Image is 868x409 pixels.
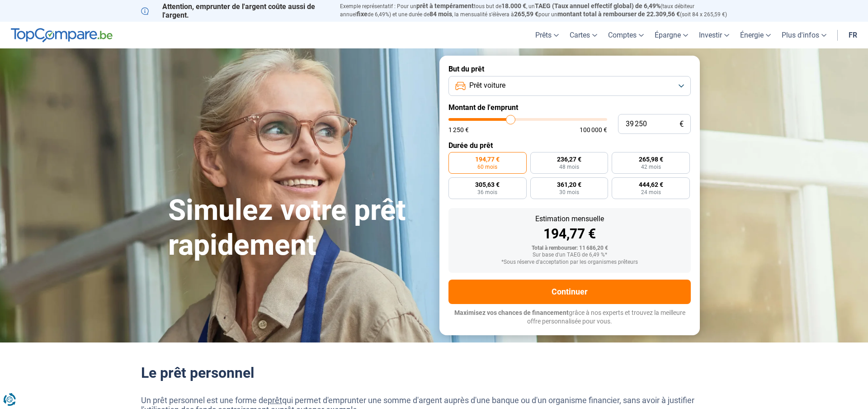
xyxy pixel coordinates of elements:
a: Cartes [564,22,603,48]
span: prêt à tempérament [416,2,474,10]
span: 42 mois [641,164,661,170]
div: Sur base d'un TAEG de 6,49 %* [456,252,684,258]
h1: Simulez votre prêt rapidement [168,193,429,263]
span: € [679,120,684,128]
span: 100 000 € [580,127,607,133]
span: montant total à rembourser de 22.309,56 € [557,10,680,18]
a: prêt [268,395,282,405]
span: 361,20 € [557,181,581,188]
span: 265,59 € [514,10,538,18]
a: Investir [693,22,735,48]
span: 236,27 € [557,156,581,162]
span: 1 250 € [448,127,469,133]
span: 444,62 € [639,181,663,188]
button: Prêt voiture [448,76,691,96]
a: Comptes [603,22,649,48]
label: Durée du prêt [448,141,691,150]
span: 265,98 € [639,156,663,162]
span: 18.000 € [501,2,526,10]
button: Continuer [448,280,691,304]
span: Maximisez vos chances de financement [454,309,569,316]
span: 60 mois [477,164,497,170]
div: Total à rembourser: 11 686,20 € [456,245,684,252]
div: Estimation mensuelle [456,215,684,223]
a: Épargne [649,22,693,48]
div: 194,77 € [456,227,684,241]
span: 305,63 € [475,181,500,188]
a: Prêts [530,22,564,48]
a: Plus d'infos [776,22,832,48]
p: Attention, emprunter de l'argent coûte aussi de l'argent. [141,2,329,19]
a: Énergie [735,22,776,48]
span: 48 mois [559,164,579,170]
label: But du prêt [448,65,691,73]
h2: Le prêt personnel [141,364,727,381]
label: Montant de l'emprunt [448,103,691,112]
img: TopCompare [11,28,113,43]
span: 30 mois [559,190,579,195]
p: Exemple représentatif : Pour un tous but de , un (taux débiteur annuel de 6,49%) et une durée de ... [340,2,727,19]
span: Prêt voiture [469,81,505,90]
span: 84 mois [429,10,452,18]
span: fixe [357,10,368,18]
span: 194,77 € [475,156,500,162]
span: 36 mois [477,190,497,195]
a: fr [843,22,863,48]
span: TAEG (Taux annuel effectif global) de 6,49% [535,2,660,10]
div: *Sous réserve d'acceptation par les organismes prêteurs [456,259,684,266]
span: 24 mois [641,190,661,195]
p: grâce à nos experts et trouvez la meilleure offre personnalisée pour vous. [448,309,691,326]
